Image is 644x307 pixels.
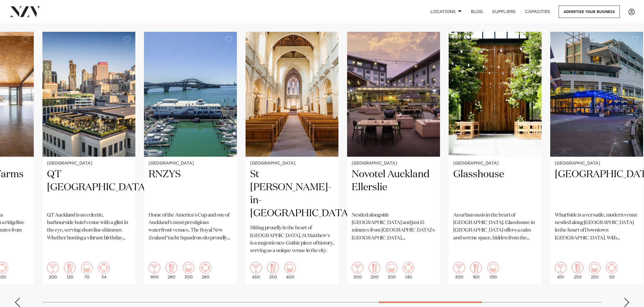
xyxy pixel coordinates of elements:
div: 100 [487,262,499,279]
img: theatre.png [386,262,397,273]
h2: RNZYS [149,168,232,207]
img: meeting.png [606,262,617,273]
a: Advertise your business [559,5,620,18]
small: [GEOGRAPHIC_DATA] [555,161,639,166]
div: 140 [403,262,414,279]
p: QT Auckland is an eclectic, harbourside hotel venue with a glint in the eye, serving shoreline sh... [47,212,131,242]
swiper-slide: 20 / 30 [144,32,237,284]
small: [GEOGRAPHIC_DATA] [250,161,334,166]
h2: St [PERSON_NAME]-in-[GEOGRAPHIC_DATA] [250,168,334,220]
div: 200 [47,262,59,279]
p: An urban oasis in the heart of [GEOGRAPHIC_DATA]. Glasshouse in [GEOGRAPHIC_DATA] offers a calm a... [453,212,537,242]
img: theatre.png [81,262,93,273]
swiper-slide: 22 / 30 [347,32,440,284]
small: [GEOGRAPHIC_DATA] [352,161,435,166]
div: 450 [250,262,262,279]
img: dining.png [572,262,583,273]
a: [GEOGRAPHIC_DATA] [GEOGRAPHIC_DATA] Wharfside is a versatile, modern venue nestled along [GEOGRAP... [550,32,643,284]
swiper-slide: 24 / 30 [550,32,643,284]
a: [GEOGRAPHIC_DATA] QT [GEOGRAPHIC_DATA] QT Auckland is an eclectic, harbourside hotel venue with a... [42,32,135,284]
div: 280 [200,262,211,279]
div: 200 [369,262,380,279]
div: 120 [64,262,76,279]
h2: Novotel Auckland Ellerslie [352,168,435,207]
img: theatre.png [589,262,600,273]
swiper-slide: 21 / 30 [246,32,338,284]
img: nzv-logo.png [9,6,41,17]
a: [GEOGRAPHIC_DATA] Novotel Auckland Ellerslie Nestled alongside [GEOGRAPHIC_DATA] and just 15 minu... [347,32,440,284]
img: cocktail.png [352,262,363,273]
img: cocktail.png [555,262,566,273]
a: Locations [426,5,466,18]
a: BLOG [466,5,488,18]
img: cocktail.png [47,262,59,273]
a: [GEOGRAPHIC_DATA] Glasshouse An urban oasis in the heart of [GEOGRAPHIC_DATA]. Glasshouse in [GEO... [449,32,542,284]
img: dining.png [470,262,482,273]
div: 34 [98,262,110,279]
img: meeting.png [98,262,110,273]
div: 300 [386,262,397,279]
small: [GEOGRAPHIC_DATA] [453,161,537,166]
div: 400 [284,262,296,279]
p: Sitting proudly in the heart of [GEOGRAPHIC_DATA], St Matthew's is a majestic neo-Gothic piece of... [250,224,334,255]
a: [GEOGRAPHIC_DATA] RNZYS Home of the America's Cup and one of Auckland's most prestigious waterfro... [144,32,237,284]
div: 300 [352,262,363,279]
p: Home of the America's Cup and one of Auckland's most prestigious waterfront venues, The Royal New... [149,212,232,242]
div: 250 [267,262,279,279]
img: cocktail.png [453,262,465,273]
div: 900 [149,262,160,279]
div: 50 [606,262,617,279]
div: 250 [572,262,583,279]
div: 160 [470,262,482,279]
small: [GEOGRAPHIC_DATA] [47,161,131,166]
img: cocktail.png [250,262,262,273]
img: theatre.png [487,262,499,273]
div: 280 [166,262,177,279]
img: theatre.png [284,262,296,273]
img: dining.png [369,262,380,273]
div: 70 [81,262,93,279]
div: 250 [589,262,600,279]
img: theatre.png [183,262,194,273]
small: [GEOGRAPHIC_DATA] [149,161,232,166]
swiper-slide: 23 / 30 [449,32,542,284]
h2: QT [GEOGRAPHIC_DATA] [47,168,131,207]
a: SUPPLIERS [488,5,520,18]
img: dining.png [64,262,76,273]
a: Capacities [521,5,555,18]
div: 300 [453,262,465,279]
div: 300 [183,262,194,279]
p: Nestled alongside [GEOGRAPHIC_DATA] and just 15 minutes from [GEOGRAPHIC_DATA]'s [GEOGRAPHIC_DATA... [352,212,435,242]
h2: Glasshouse [453,168,537,207]
img: dining.png [267,262,279,273]
div: 410 [555,262,566,279]
img: dining.png [166,262,177,273]
a: [GEOGRAPHIC_DATA] St [PERSON_NAME]-in-[GEOGRAPHIC_DATA] Sitting proudly in the heart of [GEOGRAPH... [246,32,338,284]
img: meeting.png [200,262,211,273]
img: cocktail.png [149,262,160,273]
h2: [GEOGRAPHIC_DATA] [555,168,639,207]
img: meeting.png [403,262,414,273]
p: Wharfside is a versatile, modern venue nestled along [GEOGRAPHIC_DATA] in the heart of Downtown [... [555,212,639,242]
swiper-slide: 19 / 30 [42,32,135,284]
